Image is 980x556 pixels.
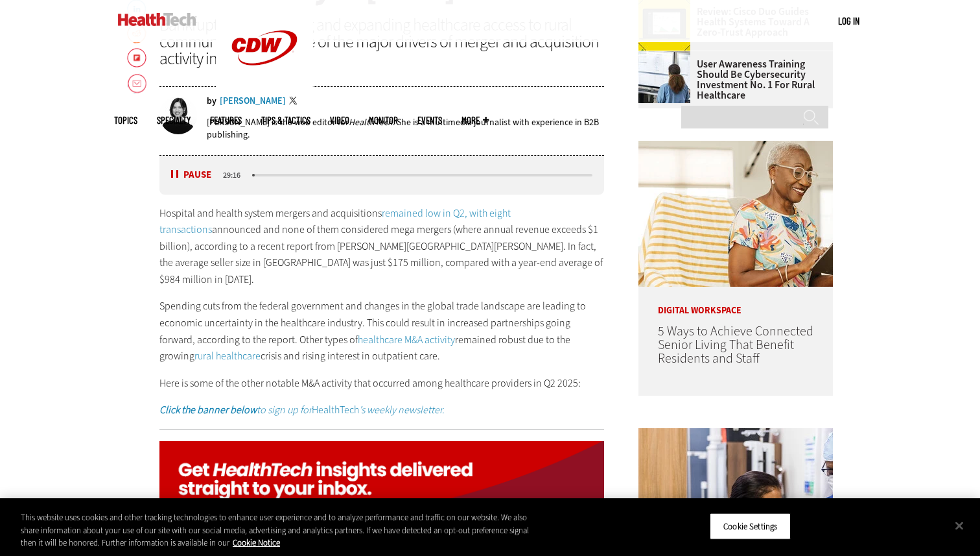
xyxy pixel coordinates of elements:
a: Features [210,115,242,125]
p: Here is some of the other notable M&A activity that occurred among healthcare providers in Q2 2025: [159,375,604,392]
a: MonITor [369,115,398,125]
a: rural healthcare [194,349,261,363]
a: Click the banner belowto sign up forHealthTech’s weekly newsletter. [159,403,445,417]
a: Video [330,115,349,125]
strong: Click the banner below [159,403,257,417]
p: Spending cuts from the federal government and changes in the global trade landscape are leading t... [159,298,604,364]
a: Log in [838,15,859,27]
span: Specialty [157,115,191,125]
a: healthcare M&A activity [358,333,455,346]
p: Digital Workspace [638,287,833,315]
p: Hospital and health system mergers and acquisitions announced and none of them considered mega me... [159,205,604,288]
em: ’s weekly newsletter. [359,403,445,417]
img: ht_newsletter_animated_q424_signup_desktop [159,441,604,518]
span: More [461,115,489,125]
div: media player [159,156,604,195]
a: 5 Ways to Achieve Connected Senior Living That Benefit Residents and Staff [658,322,813,367]
button: Close [945,511,974,540]
span: Topics [114,115,137,125]
div: User menu [838,14,859,28]
a: More information about your privacy [233,537,280,548]
img: Networking Solutions for Senior Living [638,141,833,287]
a: Events [417,115,442,125]
a: Tips & Tactics [261,115,310,125]
button: Pause [171,170,211,180]
div: This website uses cookies and other tracking technologies to enhance user experience and to analy... [21,511,539,550]
button: Cookie Settings [710,513,791,540]
img: Home [118,13,196,26]
em: to sign up for [159,403,312,417]
a: CDW [216,86,313,99]
div: duration [221,169,250,181]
